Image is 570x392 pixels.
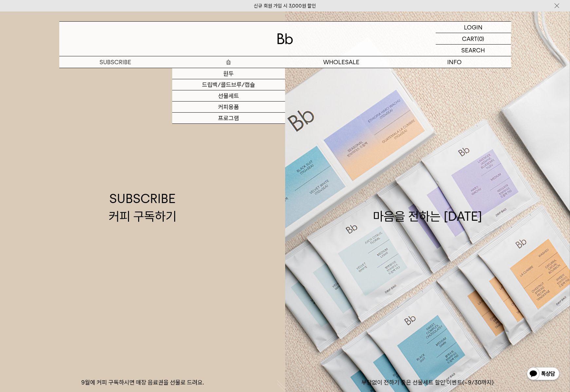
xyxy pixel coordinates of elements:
[172,56,285,68] a: 숍
[254,3,316,9] a: 신규 회원 가입 시 3,000원 할인
[172,68,285,79] a: 원두
[277,33,293,44] img: 로고
[462,33,478,44] p: CART
[373,190,482,225] div: 마음을 전하는 [DATE]
[172,90,285,102] a: 선물세트
[436,33,511,45] a: CART (0)
[526,366,560,382] img: 카카오톡 채널 1:1 채팅 버튼
[59,56,172,68] a: SUBSCRIBE
[464,22,483,33] p: LOGIN
[285,56,398,68] p: WHOLESALE
[436,22,511,33] a: LOGIN
[109,190,176,225] div: SUBSCRIBE 커피 구독하기
[398,56,511,68] p: INFO
[172,79,285,90] a: 드립백/콜드브루/캡슐
[478,33,485,44] p: (0)
[462,45,485,56] p: SEARCH
[172,102,285,113] a: 커피용품
[172,113,285,124] a: 프로그램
